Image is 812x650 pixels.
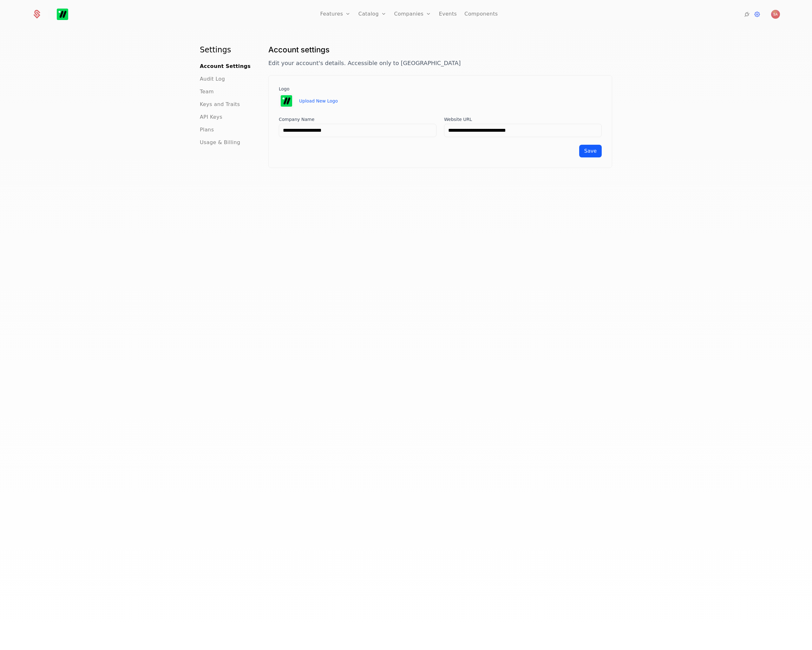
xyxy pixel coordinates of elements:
img: Service Admin [771,10,780,19]
h1: Account settings [268,45,612,55]
a: Team [200,88,214,96]
a: API Keys [200,113,222,121]
img: Watchpoint Labs, Inc [55,7,70,22]
nav: Main [200,45,253,146]
p: Edit your account's details. Accessible only to [GEOGRAPHIC_DATA] [268,59,612,68]
a: Keys and Traits [200,101,240,108]
a: Audit Log [200,75,225,83]
a: Integrations [743,10,751,18]
a: Usage & Billing [200,139,240,146]
a: Account Settings [200,63,251,70]
button: Open user button [771,10,780,19]
label: Company Name [279,116,436,123]
a: Plans [200,126,214,134]
label: Website URL [444,116,602,123]
label: Logo [279,86,602,92]
img: eyJ0eXBlIjoicHJveHkiLCJzcmMiOiJodHRwczovL2ltYWdlcy5jbGVyay5kZXYvdXBsb2FkZWQvaW1nXzMzaGpoUzFhTnpZQ... [279,93,294,109]
a: Settings [753,10,761,18]
span: Save [584,148,597,154]
button: Save [579,145,602,157]
h1: Settings [200,45,253,55]
button: Upload New Logo [299,98,338,104]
